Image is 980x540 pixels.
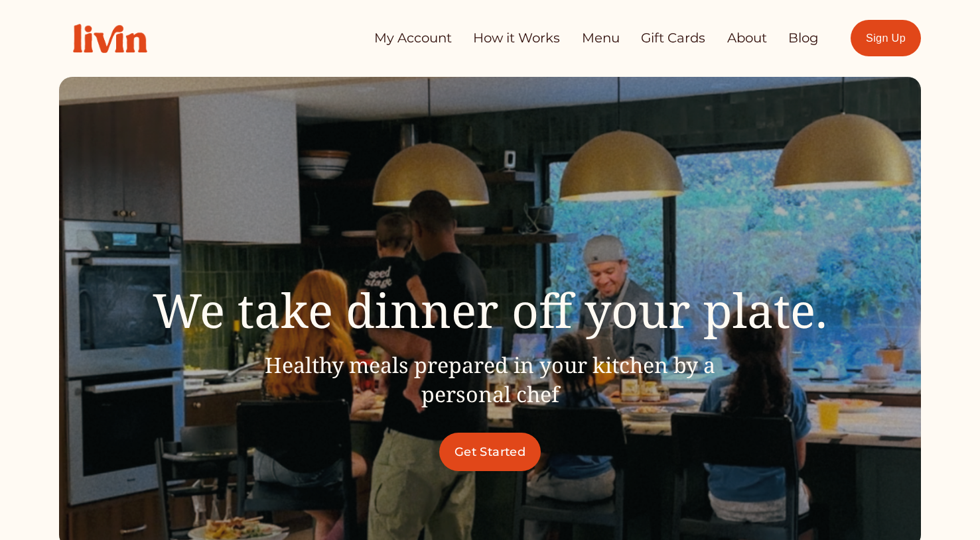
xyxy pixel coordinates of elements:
a: Gift Cards [641,25,705,52]
a: Menu [582,25,620,52]
span: We take dinner off your plate. [153,278,827,342]
a: How it Works [473,25,560,52]
a: My Account [374,25,452,52]
a: About [727,25,767,52]
img: Livin [59,10,161,67]
a: Sign Up [851,20,922,56]
a: Get Started [439,433,541,471]
a: Blog [788,25,819,52]
span: Healthy meals prepared in your kitchen by a personal chef [265,351,715,408]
